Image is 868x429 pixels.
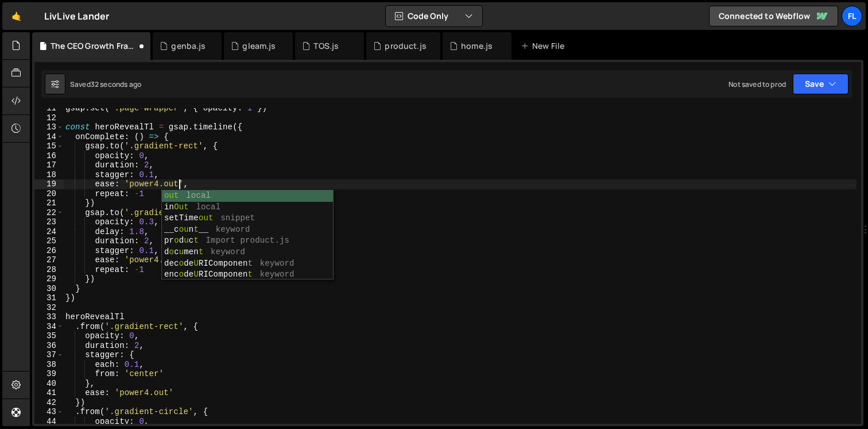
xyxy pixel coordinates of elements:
div: 32 [34,303,64,313]
div: Saved [70,79,141,89]
div: 29 [34,274,64,284]
div: gleam.js [242,40,276,52]
div: 36 [34,341,64,351]
div: 39 [34,369,64,379]
div: 28 [34,265,64,275]
a: 🤙 [2,2,30,30]
div: 11 [34,104,64,113]
div: New File [521,40,569,52]
div: 13 [34,122,64,132]
div: 38 [34,360,64,370]
div: 19 [34,179,64,189]
div: 22 [34,208,64,218]
div: 34 [34,322,64,332]
div: 14 [34,132,64,142]
div: 31 [34,293,64,303]
div: 44 [34,417,64,427]
div: product.js [385,40,427,52]
div: 43 [34,407,64,417]
div: 30 [34,284,64,294]
div: Not saved to prod [728,79,786,89]
button: Save [793,74,848,94]
div: 26 [34,246,64,256]
div: 15 [34,141,64,151]
div: 16 [34,151,64,161]
div: 20 [34,189,64,199]
div: 23 [34,217,64,227]
div: 27 [34,255,64,265]
a: Fl [842,6,862,26]
div: 25 [34,236,64,246]
div: 42 [34,398,64,408]
div: LivLive Lander [44,9,109,23]
div: 40 [34,379,64,389]
div: 41 [34,388,64,398]
div: genba.js [171,40,206,52]
div: 12 [34,113,64,123]
div: 17 [34,160,64,170]
button: Code Only [386,6,482,26]
div: 18 [34,170,64,180]
div: 21 [34,198,64,208]
div: 35 [34,331,64,341]
a: Connected to Webflow [709,6,838,26]
div: 32 seconds ago [91,79,141,89]
div: The CEO Growth Framework.js [51,40,137,52]
div: home.js [461,40,493,52]
div: TOS.js [313,40,339,52]
div: 37 [34,350,64,360]
div: 24 [34,227,64,237]
div: 33 [34,312,64,322]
